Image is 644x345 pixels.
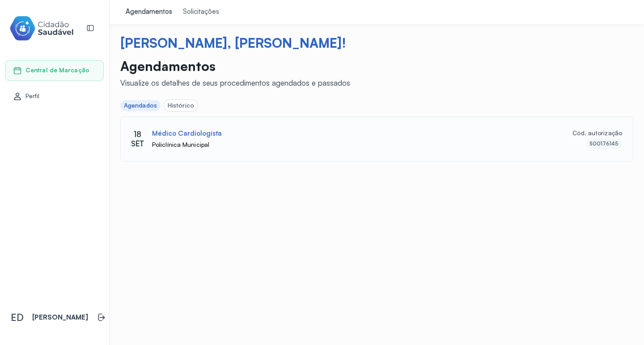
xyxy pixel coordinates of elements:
[168,102,194,109] div: Histórico
[560,129,622,149] div: Cód. autorização
[589,141,619,147] div: S00176145
[120,58,350,74] p: Agendamentos
[32,313,88,322] p: [PERSON_NAME]
[124,102,157,109] div: Agendados
[25,67,89,74] span: Central de Marcação
[152,129,222,138] div: Médico Cardiologista
[183,8,219,17] div: Solicitações
[134,129,141,139] div: 18
[9,14,74,42] img: cidadao-saudavel-filled-logo.svg
[25,92,40,100] span: Perfil
[126,8,172,17] div: Agendamentos
[13,66,96,75] a: Central de Marcação
[131,139,144,148] div: SET
[120,78,350,87] div: Visualize os detalhes de seus procedimentos agendados e passados
[152,141,556,149] div: Policlínica Municipal
[120,35,633,51] div: [PERSON_NAME], [PERSON_NAME]!
[11,312,24,323] span: ED
[13,92,96,101] a: Perfil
